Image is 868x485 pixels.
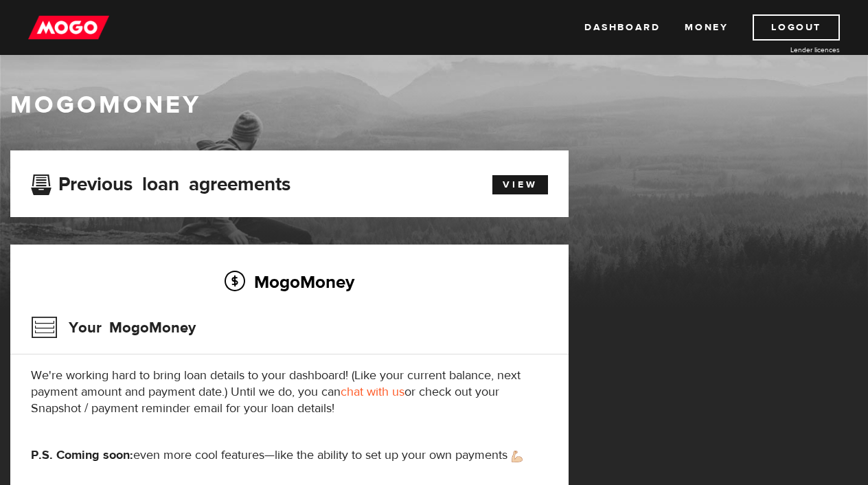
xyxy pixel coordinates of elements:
a: Money [685,14,728,41]
p: even more cool features—like the ability to set up your own payments [31,447,548,464]
a: chat with us [341,384,404,400]
a: Lender licences [737,45,840,55]
a: View [492,175,548,194]
a: Dashboard [584,14,660,41]
h3: Previous loan agreements [31,173,290,191]
h1: MogoMoney [10,91,858,120]
h2: MogoMoney [31,267,548,296]
p: We're working hard to bring loan details to your dashboard! (Like your current balance, next paym... [31,368,548,417]
img: strong arm emoji [512,451,523,462]
strong: P.S. Coming soon: [31,447,133,463]
h3: Your MogoMoney [31,310,196,346]
img: mogo_logo-11ee424be714fa7cbb0f0f49df9e16ec.png [28,14,109,41]
iframe: LiveChat chat widget [593,166,868,485]
a: Logout [753,14,840,41]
